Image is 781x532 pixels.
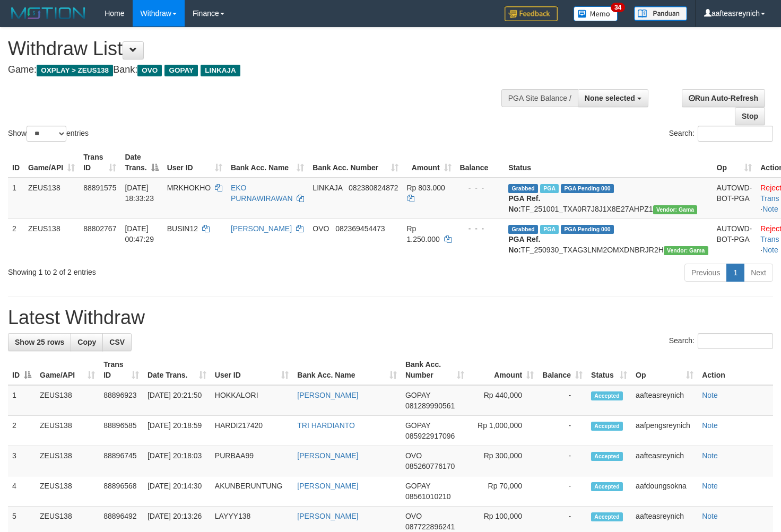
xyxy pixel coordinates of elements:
span: MRKHOKHO [167,184,211,192]
span: 88802767 [83,224,116,233]
th: Game/API: activate to sort column ascending [24,147,79,178]
span: OVO [313,224,329,233]
th: Bank Acc. Number: activate to sort column ascending [401,355,468,385]
a: CSV [102,333,132,351]
th: Trans ID: activate to sort column ascending [79,147,120,178]
a: TRI HARDIANTO [297,421,355,430]
td: 88896585 [99,416,143,446]
th: Bank Acc. Name: activate to sort column ascending [293,355,401,385]
td: Rp 70,000 [468,476,538,507]
a: Show 25 rows [8,333,71,351]
td: 2 [8,219,24,259]
a: Note [762,246,778,254]
span: Show 25 rows [15,338,64,346]
select: Showentries [27,126,66,142]
span: Copy 082369454473 to clipboard [335,224,385,233]
td: - [538,446,587,476]
a: [PERSON_NAME] [297,391,358,399]
span: OVO [405,451,422,460]
th: Bank Acc. Name: activate to sort column ascending [227,147,308,178]
label: Search: [669,333,773,349]
span: None selected [585,94,635,102]
a: Note [702,451,718,460]
div: - - - [460,223,500,234]
a: Note [762,205,778,213]
label: Show entries [8,126,89,142]
a: Note [702,512,718,520]
td: TF_251001_TXA0R7J8J1X8E27AHPZ1 [504,178,712,219]
span: Copy 085922917096 to clipboard [405,432,455,440]
td: [DATE] 20:21:50 [143,385,211,416]
span: Copy [77,338,96,346]
h4: Game: Bank: [8,65,510,75]
img: panduan.png [634,6,687,21]
th: Balance: activate to sort column ascending [538,355,587,385]
a: Note [702,391,718,399]
span: GOPAY [405,421,430,430]
span: Accepted [591,512,623,521]
td: AKUNBERUNTUNG [211,476,293,507]
img: Feedback.jpg [505,6,558,21]
img: Button%20Memo.svg [574,6,618,21]
td: aafteasreynich [631,446,698,476]
th: Status [504,147,712,178]
td: 88896568 [99,476,143,507]
td: 4 [8,476,36,507]
span: GOPAY [405,482,430,490]
td: 2 [8,416,36,446]
span: OVO [405,512,422,520]
span: Rp 1.250.000 [407,224,440,243]
td: 3 [8,446,36,476]
td: ZEUS138 [36,385,99,416]
a: Stop [735,107,765,125]
span: Accepted [591,482,623,491]
td: [DATE] 20:14:30 [143,476,211,507]
th: Action [698,355,773,385]
span: Marked by aafsreyleap [540,225,559,234]
td: - [538,476,587,507]
th: ID: activate to sort column descending [8,355,36,385]
a: Next [744,264,773,282]
span: Copy 081289990561 to clipboard [405,402,455,410]
a: [PERSON_NAME] [297,482,358,490]
a: EKO PURNAWIRAWAN [231,184,293,203]
td: - [538,385,587,416]
span: Vendor URL: https://trx31.1velocity.biz [653,205,698,214]
td: Rp 1,000,000 [468,416,538,446]
b: PGA Ref. No: [508,235,540,254]
td: 88896923 [99,385,143,416]
span: Rp 803.000 [407,184,445,192]
td: ZEUS138 [36,416,99,446]
span: 34 [611,3,625,12]
img: MOTION_logo.png [8,5,89,21]
div: PGA Site Balance / [501,89,578,107]
th: Status: activate to sort column ascending [587,355,631,385]
a: Run Auto-Refresh [682,89,765,107]
span: Accepted [591,391,623,400]
span: CSV [109,338,125,346]
span: BUSIN12 [167,224,198,233]
a: 1 [726,264,744,282]
td: 1 [8,178,24,219]
a: Note [702,482,718,490]
span: 88891575 [83,184,116,192]
span: Copy 082380824872 to clipboard [349,184,398,192]
a: [PERSON_NAME] [231,224,292,233]
span: [DATE] 00:47:29 [125,224,154,243]
span: Accepted [591,422,623,431]
th: Op: activate to sort column ascending [713,147,757,178]
a: Note [702,421,718,430]
td: 88896745 [99,446,143,476]
span: Copy 085260776170 to clipboard [405,462,455,470]
th: Op: activate to sort column ascending [631,355,698,385]
button: None selected [578,89,648,107]
td: PURBAA99 [211,446,293,476]
input: Search: [698,333,773,349]
span: [DATE] 18:33:23 [125,184,154,203]
td: - [538,416,587,446]
a: Previous [684,264,727,282]
span: GOPAY [164,65,198,76]
th: Bank Acc. Number: activate to sort column ascending [308,147,402,178]
span: Accepted [591,452,623,461]
th: Game/API: activate to sort column ascending [36,355,99,385]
